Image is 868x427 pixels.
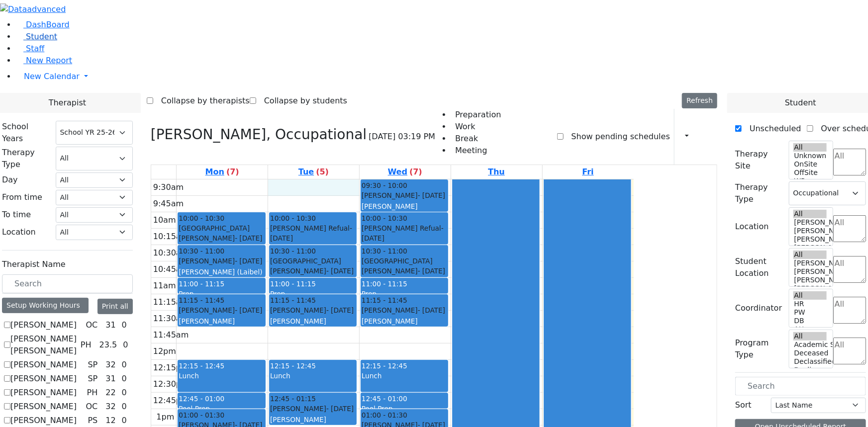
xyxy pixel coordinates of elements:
option: PW [793,308,827,317]
div: 10:30am [151,247,191,259]
div: Delete [711,129,717,145]
option: [PERSON_NAME] 3 [793,276,827,284]
button: Refresh [682,93,717,108]
span: 10:00 - 10:30 [270,213,316,223]
div: OC [82,401,102,413]
label: Coordinator [735,302,782,314]
label: (7) [409,166,422,178]
span: 10:30 - 11:00 [179,246,224,256]
label: [PERSON_NAME] [10,319,77,331]
label: Day [2,174,18,186]
div: 0 [120,373,129,385]
span: - [DATE] [235,306,262,314]
div: Prep [362,289,447,299]
label: Student Location [735,256,783,279]
span: 12:45 - 01:00 [362,395,407,403]
option: All [793,332,827,341]
span: - [DATE] [326,306,354,314]
span: - [DATE] [326,405,354,413]
div: 0 [120,401,129,413]
div: 31 [103,373,117,385]
div: 10am [151,214,178,226]
option: All [793,291,827,300]
label: Therapy Type [2,147,50,171]
span: 01:00 - 01:30 [179,410,224,420]
textarea: Search [833,215,866,242]
div: [PERSON_NAME] [270,305,356,315]
option: OffSite [793,169,827,177]
option: [PERSON_NAME] 2 [793,284,827,293]
span: Student [26,32,57,41]
div: Pool Prep [362,404,447,414]
li: Work [451,121,501,133]
option: Deceased [793,349,827,357]
div: [PERSON_NAME] Refual [362,223,447,244]
span: 12:15 - 12:45 [362,362,407,370]
div: 0 [120,359,129,371]
span: 11:15 - 11:45 [270,295,316,305]
span: 01:00 - 01:30 [362,410,407,420]
input: Search [735,377,866,396]
span: [GEOGRAPHIC_DATA] [270,256,341,266]
option: [PERSON_NAME] 5 [793,259,827,267]
span: 11:00 - 11:15 [179,280,224,288]
div: 12:15pm [151,362,191,374]
a: August 18, 2025 [203,165,241,179]
label: (7) [226,166,239,178]
label: From time [2,191,42,203]
div: 12 [103,415,117,427]
option: Declines [793,366,827,374]
div: Lunch [362,371,447,381]
span: - [DATE] [326,267,354,275]
a: New Report [16,56,72,65]
option: [PERSON_NAME] 2 [793,244,827,252]
a: New Calendar [16,67,868,86]
div: Report [693,128,698,145]
div: Lunch [179,371,264,381]
span: - [DATE] [418,191,445,199]
div: 12:45pm [151,395,191,407]
label: Therapy Site [735,148,783,172]
div: [PERSON_NAME] [362,305,447,315]
span: New Report [26,56,72,65]
span: 11:00 - 11:15 [270,280,316,288]
div: [PERSON_NAME] [362,266,447,276]
div: [PERSON_NAME] [270,415,356,425]
li: Meeting [451,145,501,157]
label: Therapy Type [735,181,783,205]
span: 10:00 - 10:30 [179,213,224,223]
div: 10:15am [151,231,191,243]
div: Pool Prep [179,404,264,414]
label: [PERSON_NAME] [10,401,77,413]
textarea: Search [833,297,866,324]
div: SP [84,359,101,371]
span: 10:30 - 11:00 [362,246,407,256]
div: 0 [120,319,129,331]
textarea: Search [833,256,866,283]
label: Show pending schedules [564,129,670,145]
span: - [DATE] [418,267,445,275]
label: Sort [735,399,752,411]
div: [PERSON_NAME] [362,201,447,211]
label: Location [735,221,769,233]
option: [PERSON_NAME] 4 [793,267,827,276]
span: 11:15 - 11:45 [179,295,224,305]
span: Staff [26,44,44,53]
div: [PERSON_NAME] [179,305,264,315]
a: Student [16,32,57,41]
div: 11:30am [151,313,191,325]
input: Search [2,274,133,293]
div: 12:30pm [151,378,191,390]
option: [PERSON_NAME] 3 [793,235,827,244]
span: Therapist [49,97,86,109]
a: August 21, 2025 [486,165,507,179]
div: [PERSON_NAME] [270,266,356,276]
span: - [DATE] [418,306,445,314]
label: Collapse by students [256,93,347,109]
a: DashBoard [16,20,70,29]
textarea: Search [833,338,866,364]
label: (5) [316,166,329,178]
span: - [DATE] [235,234,262,242]
span: 11:00 - 11:15 [362,280,407,288]
option: Declassified [793,357,827,366]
